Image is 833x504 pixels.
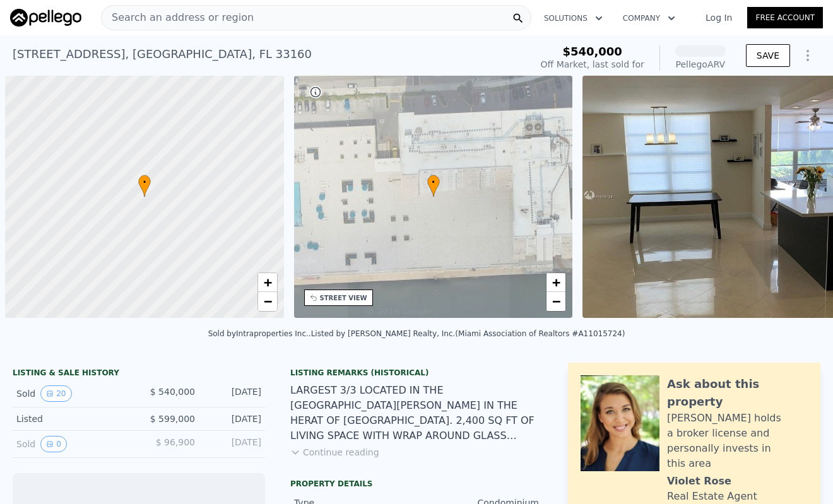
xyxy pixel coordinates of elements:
[541,58,644,71] div: Off Market, last sold for
[290,446,379,459] button: Continue reading
[675,58,726,71] div: Pellego ARV
[16,385,129,402] div: Sold
[16,436,129,452] div: Sold
[290,383,543,443] div: LARGEST 3/3 LOCATED IN THE [GEOGRAPHIC_DATA][PERSON_NAME] IN THE HERAT OF [GEOGRAPHIC_DATA]. 2,40...
[667,474,731,489] div: Violet Rose
[263,274,271,290] span: +
[552,274,560,290] span: +
[205,413,261,425] div: [DATE]
[102,10,254,25] span: Search an address or region
[552,293,560,309] span: −
[13,45,312,63] div: [STREET_ADDRESS] , [GEOGRAPHIC_DATA] , FL 33160
[138,175,151,197] div: •
[40,436,67,452] button: View historical data
[208,329,311,338] div: Sold by Intraproperties Inc. .
[138,177,151,188] span: •
[546,273,565,292] a: Zoom in
[263,293,271,309] span: −
[795,43,820,68] button: Show Options
[16,413,129,425] div: Listed
[150,414,195,424] span: $ 599,000
[747,7,823,28] a: Free Account
[311,329,625,338] div: Listed by [PERSON_NAME] Realty, Inc. (Miami Association of Realtors #A11015724)
[690,11,747,24] a: Log In
[290,479,543,489] div: Property details
[13,368,265,380] div: LISTING & SALE HISTORY
[258,273,277,292] a: Zoom in
[746,44,790,67] button: SAVE
[546,292,565,311] a: Zoom out
[562,45,622,58] span: $540,000
[150,387,195,397] span: $ 540,000
[156,437,195,447] span: $ 96,900
[667,375,808,411] div: Ask about this property
[613,7,685,30] button: Company
[205,385,261,402] div: [DATE]
[205,436,261,452] div: [DATE]
[258,292,277,311] a: Zoom out
[667,489,757,504] div: Real Estate Agent
[40,385,71,402] button: View historical data
[10,9,81,26] img: Pellego
[290,368,543,378] div: Listing Remarks (Historical)
[320,293,367,303] div: STREET VIEW
[427,177,440,188] span: •
[667,411,808,471] div: [PERSON_NAME] holds a broker license and personally invests in this area
[427,175,440,197] div: •
[534,7,613,30] button: Solutions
